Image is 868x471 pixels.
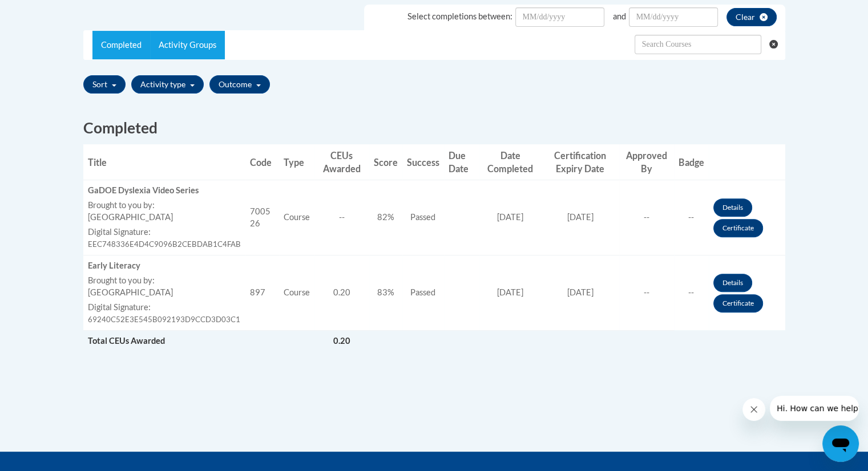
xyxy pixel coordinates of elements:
input: Date Input [515,7,604,27]
button: Sort [83,75,126,94]
iframe: Message from company [770,396,859,421]
td: -- [674,255,709,331]
th: Badge [674,144,709,180]
a: Details button [713,198,752,217]
th: Certification Expiry Date [542,144,619,180]
td: Actions [619,330,674,351]
div: GaDOE Dyslexia Video Series [88,185,241,197]
span: 69240C52E3E545B092193D9CCD3D03C1 [88,315,240,324]
div: Early Literacy [88,260,241,272]
span: Hi. How can we help? [7,8,92,17]
span: [DATE] [497,212,523,222]
td: Passed [402,255,444,331]
span: [GEOGRAPHIC_DATA] [88,212,173,222]
th: Title [83,144,245,180]
input: Date Input [629,7,718,27]
span: Total CEUs Awarded [88,336,165,346]
button: clear [726,8,777,26]
th: Success [402,144,444,180]
span: [DATE] [497,287,523,297]
button: Activity type [131,75,204,94]
h2: Completed [83,117,785,139]
div: -- [319,212,365,224]
span: [DATE] [567,287,594,297]
a: Details button [713,274,752,292]
td: 700526 [245,180,279,255]
span: Select completions between: [407,11,512,21]
td: 0.20 [314,330,369,351]
th: Date Completed [479,144,542,180]
th: Actions [709,144,785,180]
label: Brought to you by: [88,275,241,287]
td: -- [674,180,709,255]
iframe: Button to launch messaging window [822,425,859,462]
th: Type [279,144,314,180]
th: Approved By [619,144,674,180]
th: CEUs Awarded [314,144,369,180]
td: Actions [709,180,785,255]
button: Outcome [209,75,270,94]
label: Brought to you by: [88,200,241,212]
td: -- [619,180,674,255]
td: Course [279,255,314,331]
td: Actions [709,255,785,331]
td: -- [619,255,674,331]
th: Code [245,144,279,180]
span: 83% [377,287,394,297]
a: Certificate [713,294,763,312]
th: Due Date [444,144,479,180]
iframe: Close message [742,398,765,421]
input: Search Withdrawn Transcripts [635,35,761,54]
a: Activity Groups [150,31,225,59]
span: [GEOGRAPHIC_DATA] [88,287,173,297]
label: Digital Signature: [88,302,241,314]
td: 897 [245,255,279,331]
button: Clear searching [769,31,785,58]
span: and [613,11,626,21]
td: Course [279,180,314,255]
div: 0.20 [319,287,365,299]
span: EEC748336E4D4C9096B2CEBDAB1C4FAB [88,239,241,249]
label: Digital Signature: [88,226,241,238]
td: Passed [402,180,444,255]
a: Completed [92,31,150,59]
span: [DATE] [567,212,594,222]
th: Score [369,144,402,180]
a: Certificate [713,219,763,237]
span: 82% [377,212,394,222]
